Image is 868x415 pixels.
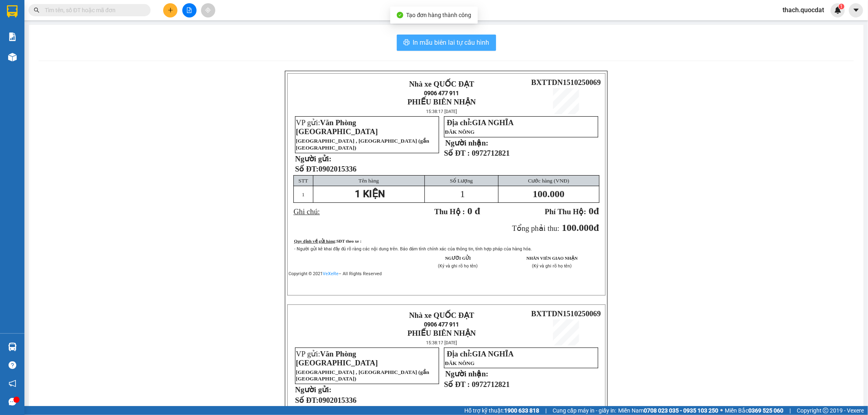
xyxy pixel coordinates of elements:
[545,206,599,216] strong: đ
[464,406,539,415] span: Hỗ trợ kỹ thuật:
[472,380,509,389] span: 0972712821
[849,3,863,17] button: caret-down
[424,321,459,328] span: 0906 477 911
[545,406,547,415] span: |
[545,207,586,216] span: Phí Thu Hộ:
[434,207,465,216] span: Thu Hộ :
[504,407,539,414] strong: 1900 633 818
[9,380,16,387] span: notification
[531,309,601,318] span: BXTTDN1510250069
[447,118,514,127] span: Địa chỉ:
[163,3,177,17] button: plus
[527,256,578,261] strong: NHÂN VIÊN GIAO NHẬN
[45,6,141,15] input: Tìm tên, số ĐT hoặc mã đơn
[853,7,860,14] span: caret-down
[834,7,842,14] img: icon-new-feature
[445,360,474,366] span: ĐĂK NÔNG
[725,406,783,415] span: Miền Bắc
[748,407,783,414] strong: 0369 525 060
[789,406,791,415] span: |
[296,350,378,367] span: Văn Phòng [GEOGRAPHIC_DATA]
[413,37,490,48] span: In mẫu biên lai tự cấu hình
[589,206,594,216] span: 0
[426,340,457,345] span: 15:38:17 [DATE]
[296,369,429,382] span: [GEOGRAPHIC_DATA] , [GEOGRAPHIC_DATA] (gần [GEOGRAPHIC_DATA])
[294,239,335,243] span: Quy định về gửi hàng
[445,369,488,378] strong: Người nhận:
[205,7,211,13] span: aim
[839,4,844,9] sup: 1
[644,407,718,414] strong: 0708 023 035 - 0935 103 250
[409,311,474,319] strong: Nhà xe QUỐC ĐẠT
[424,90,459,96] span: 0906 477 911
[295,154,331,163] strong: Người gửi:
[528,178,569,184] span: Cước hàng (VNĐ)
[296,138,429,151] span: [GEOGRAPHIC_DATA] , [GEOGRAPHIC_DATA] (gần [GEOGRAPHIC_DATA])
[302,191,305,198] span: 1
[468,206,480,216] span: 0 đ
[61,52,85,78] strong: PHIẾU BIÊN NHẬN
[438,263,478,269] span: (Ký và ghi rõ họ tên)
[533,189,564,199] span: 100.000
[594,222,599,233] span: đ
[407,12,472,18] span: Tạo đơn hàng thành công
[295,396,356,404] strong: Số ĐT:
[335,239,362,243] span: :
[296,118,378,136] span: Văn Phòng [GEOGRAPHIC_DATA]
[460,189,465,199] span: 1
[182,3,197,17] button: file-add
[397,35,496,51] button: printerIn mẫu biên lai tự cấu hình
[61,35,85,51] span: 0906 477 911
[295,165,356,173] strong: Số ĐT:
[296,118,378,136] span: VP gửi:
[355,188,385,200] span: 1 KIỆN
[562,222,594,233] span: 100.000
[319,396,356,404] span: 0902015336
[201,3,215,17] button: aim
[168,7,173,13] span: plus
[531,78,601,87] span: BXTTDN1510250069
[532,263,572,269] span: (Ký và ghi rõ họ tên)
[840,4,843,9] span: 1
[86,54,156,63] span: BXTTDN1510250066
[294,246,532,252] span: - Người gửi kê khai đầy đủ rõ ràng các nội dung trên. Bảo đảm tính chính xác của thông tin, tính ...
[289,271,382,276] span: Copyright © 2021 – All Rights Reserved
[553,406,616,415] span: Cung cấp máy in - giấy in:
[397,12,403,18] span: check-circle
[186,7,192,13] span: file-add
[447,350,514,358] span: Địa chỉ:
[298,178,308,184] span: STT
[445,129,474,135] span: ĐĂK NÔNG
[62,7,85,34] strong: Nhà xe QUỐC ĐẠT
[293,207,320,216] span: Ghi chú:
[34,7,39,13] span: search
[8,53,17,61] img: warehouse-icon
[292,82,349,110] img: logo
[407,98,476,106] strong: PHIẾU BIÊN NHẬN
[359,178,379,184] span: Tên hàng
[445,139,488,147] strong: Người nhận:
[8,343,17,351] img: warehouse-icon
[512,224,559,232] span: Tổng phải thu:
[618,406,718,415] span: Miền Nam
[295,385,331,394] strong: Người gửi:
[472,149,509,157] span: 0972712821
[450,178,473,184] span: Số Lượng
[9,398,16,406] span: message
[776,5,831,15] span: thach.quocdat
[445,256,471,261] strong: NGƯỜI GỬI
[472,350,514,358] span: GIA NGHĨA
[4,35,61,63] img: logo
[823,408,829,413] span: copyright
[472,118,514,127] span: GIA NGHĨA
[7,5,17,17] img: logo-vxr
[409,80,474,88] strong: Nhà xe QUỐC ĐẠT
[403,39,410,47] span: printer
[444,380,470,389] strong: Số ĐT :
[319,165,356,173] span: 0902015336
[720,409,723,412] span: ⚪️
[407,329,476,337] strong: PHIẾU BIÊN NHẬN
[296,350,378,367] span: VP gửi:
[292,313,349,341] img: logo
[9,361,16,369] span: question-circle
